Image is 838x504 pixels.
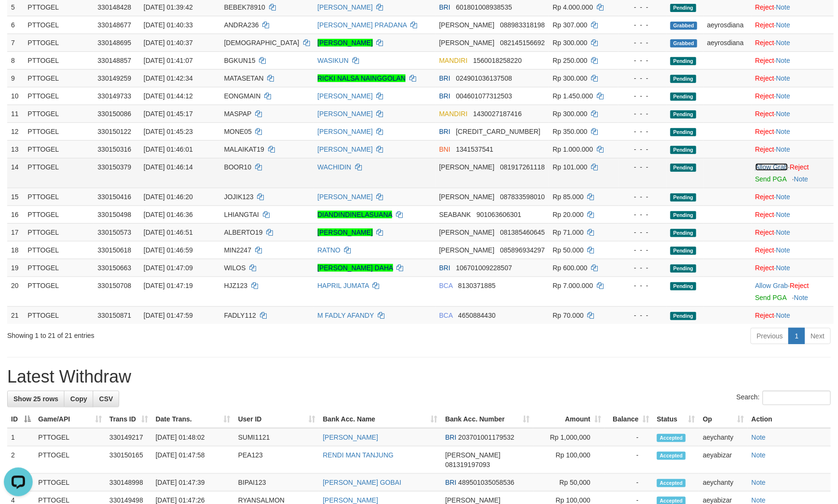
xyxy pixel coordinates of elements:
span: FADLY112 [224,312,256,319]
span: [DATE] 01:40:33 [144,21,193,29]
div: - - - [622,162,663,172]
th: Amount: activate to sort column ascending [533,410,604,428]
a: [PERSON_NAME] PRADANA [318,21,407,29]
span: Rp 50.000 [553,246,584,254]
a: Note [776,39,790,47]
td: PTTOGEL [24,158,94,188]
span: Rp 85.000 [553,193,584,201]
span: Rp 600.000 [553,264,587,272]
span: Rp 20.000 [553,211,584,218]
span: Rp 71.000 [553,228,584,236]
div: - - - [622,192,663,202]
span: [PERSON_NAME] [439,246,494,254]
span: [DATE] 01:41:07 [144,57,193,64]
a: Note [794,175,808,183]
span: Copy 106701009228507 to clipboard [456,264,512,272]
a: Note [776,246,790,254]
span: Copy 087833598010 to clipboard [500,193,545,201]
td: aeyrosdiana [703,16,752,34]
span: [DATE] 01:46:14 [144,163,193,171]
span: Copy 081385460645 to clipboard [500,228,545,236]
a: [PERSON_NAME] DAHA [318,264,393,272]
td: - [605,446,653,474]
div: Showing 1 to 21 of 21 entries [7,327,342,340]
a: Reject [755,57,775,64]
td: PTTOGEL [24,188,94,205]
span: Copy [70,395,87,403]
span: MALAIKAT19 [224,145,264,153]
span: Grabbed [670,39,697,48]
span: Rp 1.450.000 [553,92,593,100]
td: · [752,223,834,241]
span: ANDRA236 [224,21,259,29]
span: [DATE] 01:47:19 [144,282,193,289]
td: 330150165 [106,446,152,474]
a: Reject [755,312,775,319]
span: [PERSON_NAME] [445,451,501,459]
span: Pending [670,247,696,255]
span: Rp 70.000 [553,312,584,319]
span: MANDIRI [439,57,468,64]
td: PTTOGEL [35,428,106,446]
a: Reject [755,74,775,82]
span: Rp 250.000 [553,57,587,64]
span: Rp 300.000 [553,74,587,82]
button: Open LiveChat chat widget [4,4,33,33]
a: Previous [751,328,789,344]
th: ID: activate to sort column descending [7,410,35,428]
th: Action [748,410,831,428]
span: Pending [670,193,696,202]
a: [PERSON_NAME] [323,433,378,441]
h1: Latest Withdraw [7,367,831,386]
a: RICKI NALSA NAINGGOLAN [318,74,406,82]
span: 330150708 [98,282,131,289]
a: Reject [755,21,775,29]
td: 1 [7,428,35,446]
span: Pending [670,57,696,65]
a: Reject [755,211,775,218]
span: Pending [670,164,696,172]
span: 330150618 [98,246,131,254]
span: BNI [439,145,450,153]
td: 21 [7,306,24,324]
span: · [755,282,790,289]
td: 16 [7,205,24,223]
td: · [752,105,834,122]
span: CSV [99,395,113,403]
span: [DATE] 01:44:12 [144,92,193,100]
span: 330150871 [98,312,131,319]
td: PTTOGEL [24,241,94,259]
span: SEABANK [439,211,471,218]
td: 9 [7,69,24,87]
a: Reject [755,92,775,100]
span: BRI [439,264,450,272]
a: Reject [755,110,775,118]
a: WACHIDIN [318,163,351,171]
a: Reject [790,163,809,171]
a: Note [776,193,790,201]
a: CSV [93,391,119,407]
span: 330150573 [98,228,131,236]
a: Note [776,3,790,11]
span: [PERSON_NAME] [439,21,494,29]
span: [DATE] 01:46:59 [144,246,193,254]
td: · [752,87,834,105]
td: PTTOGEL [24,223,94,241]
td: 2 [7,446,35,474]
td: PTTOGEL [24,259,94,276]
th: Balance: activate to sort column ascending [605,410,653,428]
td: 18 [7,241,24,259]
label: Search: [737,391,831,405]
span: LHIANGTAI [224,211,259,218]
span: BGKUN15 [224,57,255,64]
span: MONE05 [224,128,252,135]
input: Search: [763,391,831,405]
span: BCA [439,312,453,319]
span: · [755,163,790,171]
span: Show 25 rows [13,395,58,403]
span: ALBERTO19 [224,228,262,236]
td: [DATE] 01:47:58 [152,446,234,474]
td: · [752,306,834,324]
span: WILOS [224,264,246,272]
span: Copy 024901036137508 to clipboard [456,74,512,82]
